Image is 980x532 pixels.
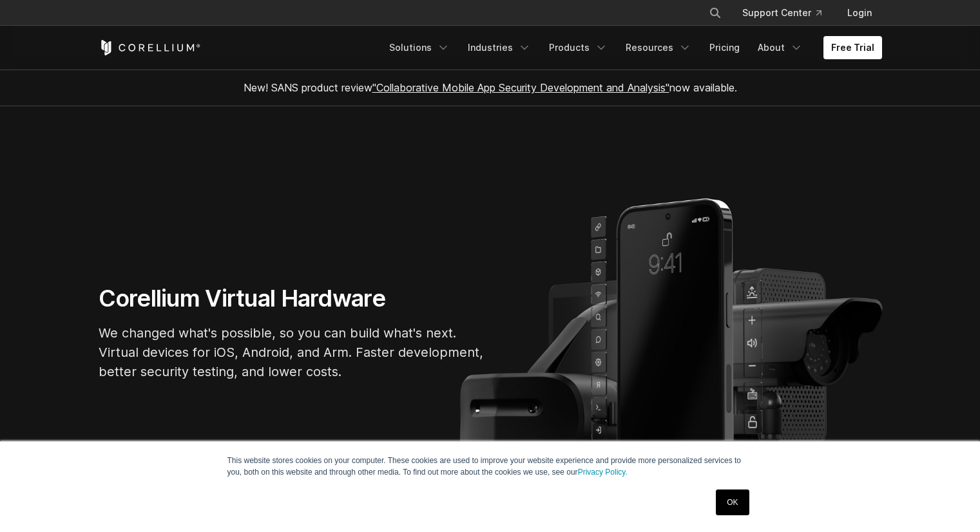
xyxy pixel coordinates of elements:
[732,1,832,24] a: Support Center
[99,323,485,381] p: We changed what's possible, so you can build what's next. Virtual devices for iOS, Android, and A...
[460,36,539,59] a: Industries
[618,36,699,59] a: Resources
[372,81,669,94] a: "Collaborative Mobile App Security Development and Analysis"
[381,36,882,59] div: Navigation Menu
[750,36,811,59] a: About
[99,284,485,313] h1: Corellium Virtual Hardware
[823,36,882,59] a: Free Trial
[541,36,615,59] a: Products
[578,468,628,477] a: Privacy Policy.
[244,81,737,94] span: New! SANS product review now available.
[99,40,201,55] a: Corellium Home
[837,1,882,24] a: Login
[227,455,753,478] p: This website stores cookies on your computer. These cookies are used to improve your website expe...
[381,36,457,59] a: Solutions
[716,489,749,515] a: OK
[693,1,882,24] div: Navigation Menu
[702,36,747,59] a: Pricing
[704,1,727,24] button: Search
